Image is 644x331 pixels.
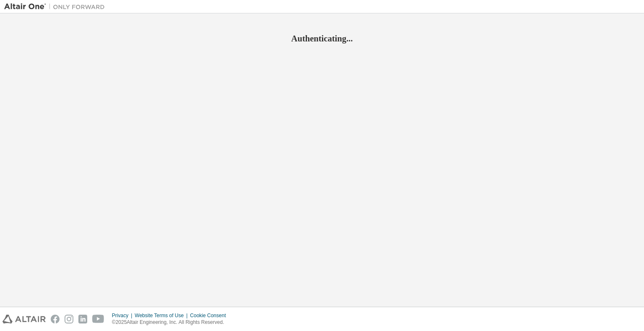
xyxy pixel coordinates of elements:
[3,315,46,323] img: altair_logo.svg
[135,312,190,319] div: Website Terms of Use
[112,312,135,319] div: Privacy
[51,315,60,323] img: facebook.svg
[112,319,231,326] p: © 2025 Altair Engineering, Inc. All Rights Reserved.
[190,312,231,319] div: Cookie Consent
[4,33,640,44] h2: Authenticating...
[4,3,109,11] img: Altair One
[65,315,73,323] img: instagram.svg
[78,315,87,323] img: linkedin.svg
[92,315,104,323] img: youtube.svg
